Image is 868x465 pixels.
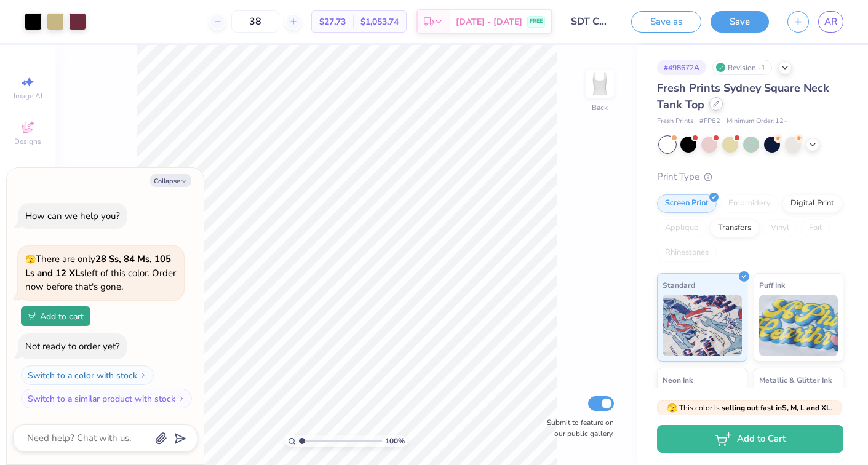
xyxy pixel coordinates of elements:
div: Transfers [710,219,759,237]
div: Not ready to order yet? [25,340,120,352]
img: Back [587,71,612,96]
span: [DATE] - [DATE] [456,15,522,28]
strong: 28 Ss, 84 Ms, 105 Ls and 12 XLs [25,253,171,279]
label: Submit to feature on our public gallery. [540,417,614,439]
div: Vinyl [763,219,797,237]
span: Minimum Order: 12 + [727,116,788,127]
div: Applique [657,219,706,237]
span: 🫣 [667,402,677,414]
input: Untitled Design [562,9,622,34]
span: # FP82 [699,116,720,127]
img: Standard [663,295,742,356]
button: Switch to a color with stock [21,365,154,385]
img: Puff Ink [759,295,838,356]
button: Add to cart [21,306,90,326]
div: Foil [801,219,830,237]
div: Revision -1 [712,60,772,75]
button: Add to Cart [657,425,843,453]
button: Save as [631,11,701,33]
img: Add to cart [28,312,36,320]
div: How can we help you? [25,210,120,222]
div: Rhinestones [657,244,717,262]
img: Switch to a similar product with stock [178,395,185,402]
span: Puff Ink [759,279,785,292]
span: AR [824,15,837,29]
span: Neon Ink [663,373,693,386]
span: Designs [14,137,41,146]
input: – – [231,10,279,33]
button: Switch to a similar product with stock [21,389,192,408]
strong: selling out fast in S, M, L and XL [722,403,830,413]
span: Fresh Prints [657,116,693,127]
button: Save [711,11,769,33]
img: Switch to a color with stock [140,372,147,379]
span: FREE [530,17,543,26]
span: 100 % [385,435,405,447]
span: $1,053.74 [360,15,399,28]
div: Embroidery [720,194,779,213]
div: Back [592,102,608,113]
div: Digital Print [782,194,842,213]
a: AR [818,11,843,33]
div: # 498672A [657,60,706,75]
div: Print Type [657,170,843,184]
span: $27.73 [319,15,346,28]
span: There are only left of this color. Order now before that's gone. [25,253,176,293]
div: Screen Print [657,194,717,213]
span: 🫣 [25,253,36,265]
span: This color is . [667,402,832,413]
span: Image AI [14,91,42,101]
span: Metallic & Glitter Ink [759,373,832,386]
span: Fresh Prints Sydney Square Neck Tank Top [657,81,829,112]
span: Standard [663,279,695,292]
button: Collapse [150,174,191,187]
